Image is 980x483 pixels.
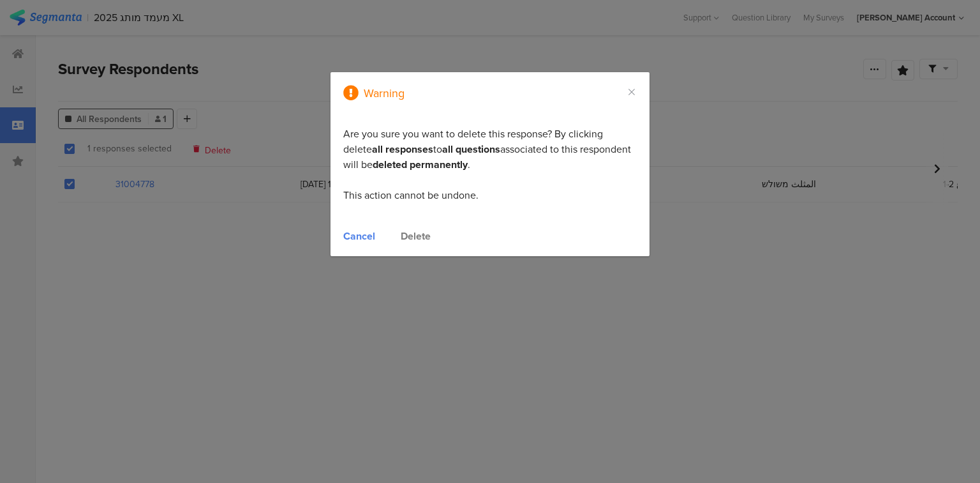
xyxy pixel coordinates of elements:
[343,126,631,203] span: Are you sure you want to delete this response? By clicking delete to associated to this responden...
[343,229,375,243] div: Cancel
[372,142,433,157] b: all responses
[442,142,500,157] b: all questions
[373,157,468,172] b: deleted permanently
[364,88,405,99] div: Warning
[401,229,431,243] div: Delete
[330,72,650,256] div: dialog
[627,85,637,100] button: Close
